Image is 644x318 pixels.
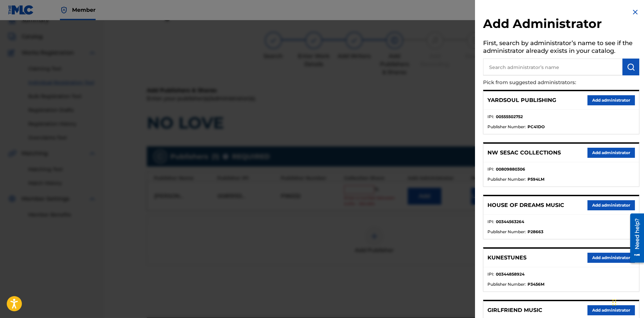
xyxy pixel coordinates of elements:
button: Add administrator [587,95,635,105]
div: Drag [612,292,616,313]
span: Publisher Number : [487,124,526,130]
span: Publisher Number : [487,229,526,235]
p: GIRLFRIEND MUSIC [487,306,542,314]
span: IPI : [487,219,494,225]
span: Publisher Number : [487,176,526,182]
input: Search administrator’s name [483,59,622,75]
p: KUNESTUNES [487,254,527,262]
span: IPI : [487,114,494,120]
button: Add administrator [587,148,635,158]
p: HOUSE OF DREAMS MUSIC [487,201,564,209]
iframe: Chat Widget [610,286,644,318]
strong: P28663 [528,229,543,235]
strong: 00344563264 [496,219,524,225]
p: NW SESAC COLLECTIONS [487,149,561,157]
strong: 00809880306 [496,166,525,172]
strong: 00344858924 [496,271,524,277]
img: MLC Logo [8,5,34,15]
p: Pick from suggested administrators: [483,75,601,90]
span: Member [72,6,96,14]
button: Add administrator [587,305,635,315]
h2: Add Administrator [483,16,639,33]
img: Top Rightsholder [60,6,68,14]
span: IPI : [487,166,494,172]
button: Add administrator [587,253,635,263]
span: IPI : [487,271,494,277]
strong: P594LM [528,176,544,182]
h5: First, search by administrator’s name to see if the administrator already exists in your catalog. [483,37,639,59]
strong: 00555502752 [496,114,523,120]
button: Add administrator [587,200,635,210]
iframe: Resource Center [625,211,644,265]
strong: P3456M [528,281,544,287]
span: Publisher Number : [487,281,526,287]
img: Search Works [627,63,635,71]
p: YARDSOUL PUBLISHING [487,96,556,104]
strong: PC41DO [528,124,545,130]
